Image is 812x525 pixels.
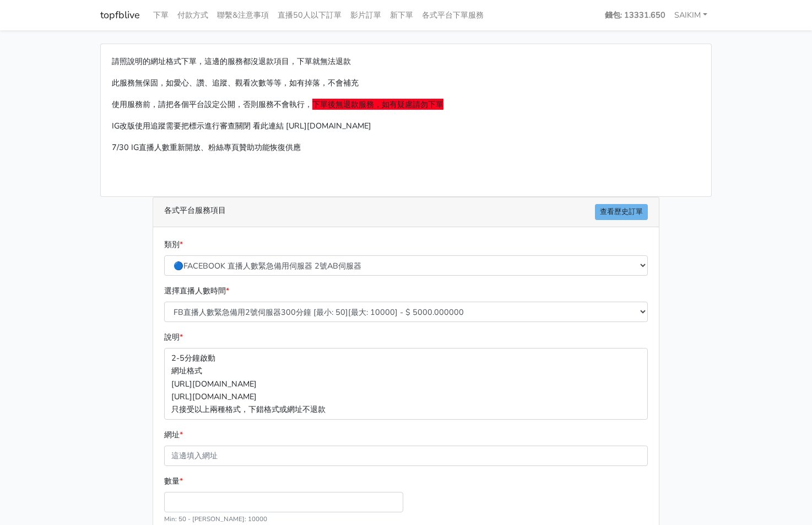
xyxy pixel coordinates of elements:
p: 2-5分鐘啟動 網址格式 [URL][DOMAIN_NAME] [URL][DOMAIN_NAME] 只接受以上兩種格式，下錯格式或網址不退款 [164,348,648,419]
label: 選擇直播人數時間 [164,285,229,297]
a: 聯繫&注意事項 [213,4,273,26]
p: 此服務無保固，如愛心、讚、追蹤、觀看次數等等，如有掉落，不會補充 [112,77,700,89]
a: 查看歷史訂單 [595,204,648,220]
label: 類別 [164,238,183,251]
p: 使用服務前，請把各個平台設定公開，否則服務不會執行， [112,98,700,111]
label: 說明 [164,331,183,344]
a: 影片訂單 [346,4,386,26]
p: IG改版使用追蹤需要把標示進行審查關閉 看此連結 [URL][DOMAIN_NAME] [112,120,700,132]
a: 新下單 [386,4,418,26]
p: 7/30 IG直播人數重新開放、粉絲專頁贊助功能恢復供應 [112,141,700,154]
label: 網址 [164,428,183,441]
a: 各式平台下單服務 [418,4,488,26]
div: 各式平台服務項目 [153,197,659,227]
small: Min: 50 - [PERSON_NAME]: 10000 [164,515,267,523]
a: 下單 [149,4,173,26]
span: 下單後無退款服務，如有疑慮請勿下單 [312,99,443,110]
a: topfblive [100,4,140,26]
p: 請照說明的網址格式下單，這邊的服務都沒退款項目，下單就無法退款 [112,55,700,68]
strong: 錢包: 13331.650 [605,9,665,20]
a: 直播50人以下訂單 [273,4,346,26]
a: SAIKIM [670,4,712,26]
input: 這邊填入網址 [164,446,648,466]
label: 數量 [164,475,183,488]
a: 付款方式 [173,4,213,26]
a: 錢包: 13331.650 [600,4,670,26]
